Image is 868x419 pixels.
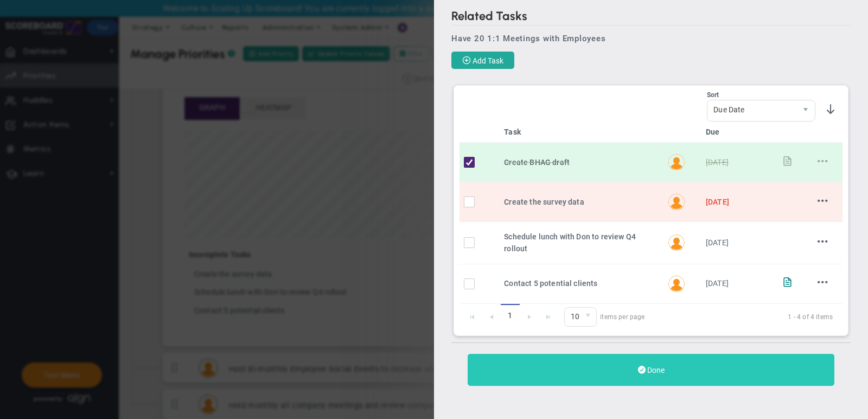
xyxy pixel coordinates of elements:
span: Add Task [473,56,503,65]
span: [DATE] [706,198,729,206]
span: Have 20 1:1 Meetings with Employees [451,34,605,43]
th: Due [701,122,762,143]
span: Done [647,366,665,374]
button: Add Task [451,52,514,69]
span: 0 [564,307,597,327]
span: [DATE] [706,279,729,288]
span: Due Date [707,100,796,119]
th: Task [500,122,661,143]
img: Hannah Dogru [668,276,685,292]
span: 10 [565,308,580,326]
span: [DATE] [706,158,729,167]
span: [DATE] [706,238,729,247]
div: Contact 5 potential clients [504,277,656,289]
div: Create the survey data [504,196,656,208]
h2: Related Tasks [451,9,851,26]
span: 1 - 4 of 4 items [658,310,833,323]
span: 1 [501,304,520,327]
div: Sort [707,91,815,99]
img: Hannah Dogru [668,234,685,251]
span: select [580,308,596,326]
img: Hannah Dogru [668,154,685,170]
span: select [796,100,815,121]
div: Create BHAG draft [504,156,656,168]
img: Hannah Dogru [668,194,685,210]
span: items per page [564,307,645,327]
button: Done [468,354,834,386]
div: Schedule lunch with Don to review Q4 rollout [504,231,656,255]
